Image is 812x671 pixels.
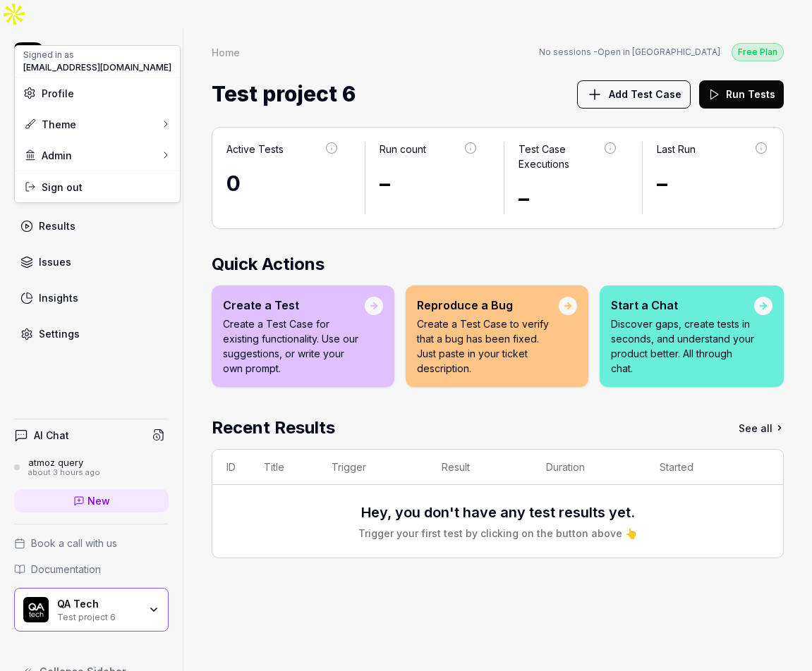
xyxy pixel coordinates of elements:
div: Sign out [15,171,180,202]
div: Signed in as [23,49,171,61]
span: Sign out [42,180,83,195]
a: Profile [23,86,171,101]
div: Theme [23,117,76,132]
span: Profile [42,86,74,101]
span: [EMAIL_ADDRESS][DOMAIN_NAME] [23,61,171,74]
div: Admin [23,148,72,163]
